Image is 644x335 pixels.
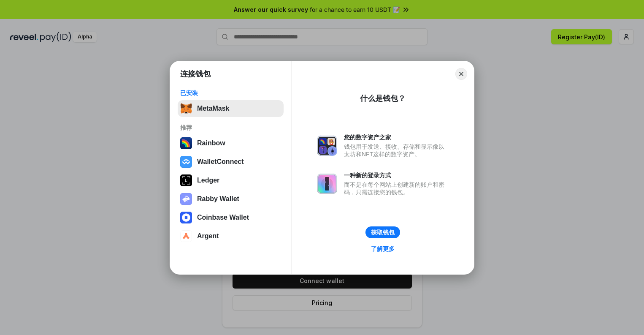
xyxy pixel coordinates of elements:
div: Rainbow [197,139,225,147]
img: svg+xml,%3Csvg%20width%3D%2228%22%20height%3D%2228%22%20viewBox%3D%220%200%2028%2028%22%20fill%3D... [180,156,192,168]
div: Rabby Wallet [197,195,239,203]
img: svg+xml,%3Csvg%20xmlns%3D%22http%3A%2F%2Fwww.w3.org%2F2000%2Fsvg%22%20fill%3D%22none%22%20viewBox... [317,136,337,156]
img: svg+xml,%3Csvg%20xmlns%3D%22http%3A%2F%2Fwww.w3.org%2F2000%2Fsvg%22%20fill%3D%22none%22%20viewBox... [180,193,192,205]
img: svg+xml,%3Csvg%20width%3D%2228%22%20height%3D%2228%22%20viewBox%3D%220%200%2028%2028%22%20fill%3D... [180,212,192,223]
button: Argent [178,228,284,245]
div: 已安装 [180,89,281,97]
img: svg+xml,%3Csvg%20fill%3D%22none%22%20height%3D%2233%22%20viewBox%3D%220%200%2035%2033%22%20width%... [180,103,192,114]
button: MetaMask [178,100,284,117]
div: 您的数字资产之家 [344,133,449,141]
div: Argent [197,232,219,240]
div: 什么是钱包？ [360,93,406,103]
div: 一种新的登录方式 [344,172,449,179]
div: 而不是在每个网站上创建新的账户和密码，只需连接您的钱包。 [344,181,449,196]
div: 了解更多 [371,245,395,253]
div: 获取钱包 [371,229,395,236]
img: svg+xml,%3Csvg%20xmlns%3D%22http%3A%2F%2Fwww.w3.org%2F2000%2Fsvg%22%20width%3D%2228%22%20height%3... [180,174,192,186]
button: 获取钱包 [365,226,400,238]
h1: 连接钱包 [180,69,211,79]
div: 钱包用于发送、接收、存储和显示像以太坊和NFT这样的数字资产。 [344,143,449,158]
img: svg+xml,%3Csvg%20xmlns%3D%22http%3A%2F%2Fwww.w3.org%2F2000%2Fsvg%22%20fill%3D%22none%22%20viewBox... [317,174,337,194]
div: WalletConnect [197,158,244,166]
a: 了解更多 [366,243,400,254]
img: svg+xml,%3Csvg%20width%3D%2228%22%20height%3D%2228%22%20viewBox%3D%220%200%2028%2028%22%20fill%3D... [180,230,192,242]
button: Close [455,68,467,80]
div: Ledger [197,177,219,184]
button: Rainbow [178,135,284,152]
div: MetaMask [197,105,229,112]
button: Ledger [178,172,284,189]
button: Rabby Wallet [178,191,284,207]
div: Coinbase Wallet [197,214,249,221]
button: Coinbase Wallet [178,209,284,226]
div: 推荐 [180,124,281,131]
button: WalletConnect [178,153,284,170]
img: svg+xml,%3Csvg%20width%3D%22120%22%20height%3D%22120%22%20viewBox%3D%220%200%20120%20120%22%20fil... [180,137,192,149]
